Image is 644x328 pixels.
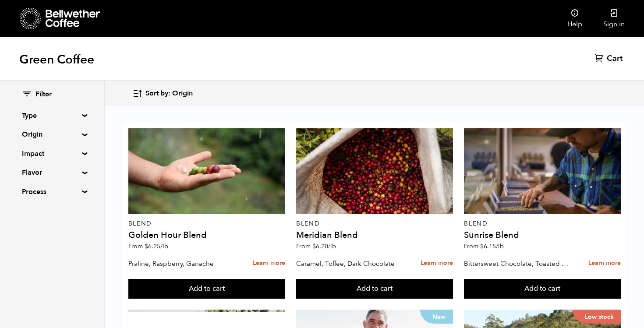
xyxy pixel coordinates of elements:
[35,90,52,99] span: Filter
[145,89,193,99] span: Sort by: Origin
[328,242,336,250] span: /lb
[480,242,504,250] bdi: 6.15
[128,221,285,227] p: Blend
[296,279,453,299] button: Add to cart
[496,242,504,250] span: /lb
[312,242,316,250] span: $
[22,129,82,140] summary: Origin
[22,148,82,159] summary: Impact
[22,187,82,197] summary: Process
[160,242,168,250] span: /lb
[296,242,336,250] span: From
[464,279,621,299] button: Add to cart
[464,257,571,270] p: Bittersweet Chocolate, Toasted Marshmallow, Candied Orange, Praline
[132,83,193,104] button: Sort by: Origin
[296,231,453,240] h4: Meridian Blend
[253,254,285,273] a: Learn more
[420,310,453,324] p: New
[573,310,621,324] p: Low stock
[296,221,453,227] p: Blend
[145,242,148,250] span: $
[296,257,403,270] p: Caramel, Toffee, Dark Chocolate
[464,242,504,250] span: From
[480,242,484,250] span: $
[607,53,623,64] span: Cart
[312,242,336,250] bdi: 6.20
[22,110,82,121] summary: Type
[464,231,621,240] h4: Sunrise Blend
[128,231,285,240] h4: Golden Hour Blend
[588,254,621,273] a: Learn more
[464,221,621,227] p: Blend
[145,242,168,250] bdi: 6.25
[421,254,453,273] a: Learn more
[128,279,285,299] button: Add to cart
[595,53,625,64] a: Cart
[22,167,82,178] summary: Flavor
[19,52,94,67] h1: Green Coffee
[128,242,168,250] span: From
[128,257,235,270] p: Praline, Raspberry, Ganache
